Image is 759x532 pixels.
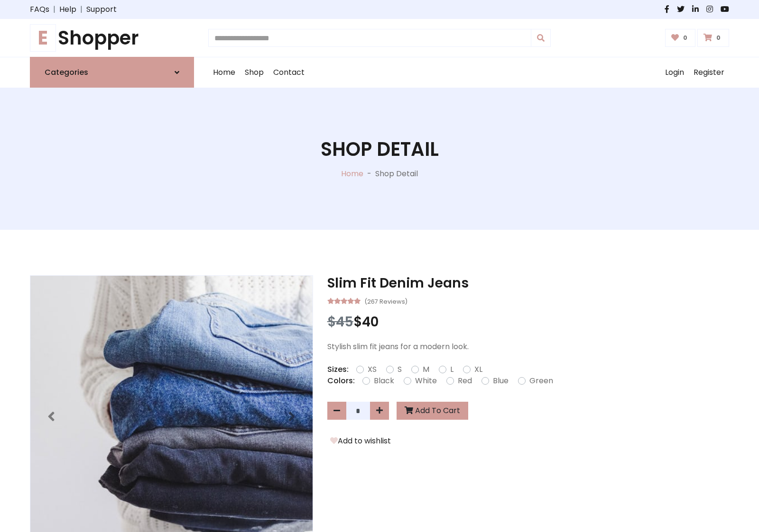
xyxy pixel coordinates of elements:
label: Black [374,375,394,387]
label: M [423,364,429,375]
label: Red [458,375,472,387]
a: Register [689,57,729,88]
label: Green [529,375,553,387]
button: Add to wishlist [327,435,394,447]
label: S [398,364,402,375]
span: E [30,24,56,52]
a: Home [341,168,363,179]
h6: Categories [45,68,88,77]
small: (267 Reviews) [364,295,407,307]
label: L [450,364,454,375]
label: Blue [493,375,509,387]
p: Stylish slim fit jeans for a modern look. [327,341,729,352]
a: Support [86,4,117,15]
span: | [76,4,86,15]
a: FAQs [30,4,49,15]
a: EShopper [30,27,194,49]
h1: Shop Detail [321,138,439,161]
p: Shop Detail [375,168,418,180]
span: | [49,4,59,15]
a: Contact [268,57,309,88]
a: Home [208,57,240,88]
a: Shop [240,57,268,88]
label: White [415,375,437,387]
h1: Shopper [30,27,194,49]
h3: Slim Fit Denim Jeans [327,275,729,291]
label: XL [474,364,482,375]
p: - [363,168,375,180]
a: Categories [30,57,194,88]
span: 40 [362,313,379,331]
a: Login [660,57,689,88]
p: Sizes: [327,364,349,375]
span: 0 [714,34,723,42]
span: $45 [327,313,353,331]
span: 0 [681,34,690,42]
a: 0 [697,29,729,47]
a: 0 [665,29,696,47]
h3: $ [327,314,729,330]
label: XS [368,364,377,375]
a: Help [59,4,76,15]
button: Add To Cart [397,402,468,420]
p: Colors: [327,375,355,387]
